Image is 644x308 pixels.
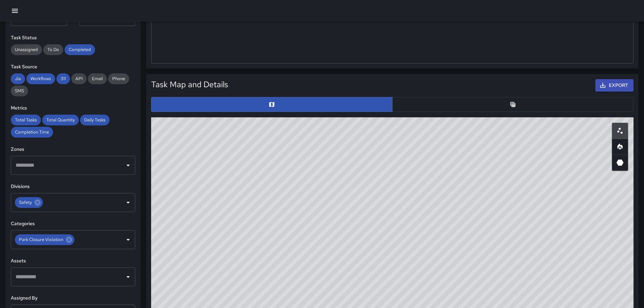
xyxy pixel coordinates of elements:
div: API [71,73,87,84]
span: Park Closure Violation [15,236,67,243]
span: To Do [43,47,63,52]
div: Completion Time [11,127,53,138]
h6: Divisions [11,183,135,190]
svg: Map [268,101,275,108]
span: Completion Time [11,129,53,135]
button: Open [123,235,133,244]
div: Total Tasks [11,115,41,125]
button: Table [392,97,634,112]
span: Daily Tasks [80,117,110,123]
div: To Do [43,44,63,55]
span: API [71,76,87,81]
div: Safety [15,197,43,208]
button: 3D Heatmap [612,155,628,171]
button: Open [123,161,133,170]
div: Park Closure Violation [15,234,74,245]
div: Total Quantity [42,115,79,125]
span: 311 [56,76,70,81]
h6: Metrics [11,104,135,112]
button: Scatterplot [612,123,628,139]
span: Jia [11,76,25,81]
div: 311 [56,73,70,84]
button: Open [123,272,133,282]
span: Email [88,76,107,81]
span: Completed [65,47,95,52]
span: Workflows [26,76,55,81]
svg: Table [509,101,516,108]
svg: Heatmap [616,143,624,151]
h6: Zones [11,146,135,153]
button: Export [595,79,634,92]
span: Total Quantity [42,117,79,123]
div: Unassigned [11,44,42,55]
span: Safety [15,198,36,206]
svg: 3D Heatmap [616,159,624,167]
h6: Assigned By [11,294,135,302]
div: Daily Tasks [80,115,110,125]
button: Map [151,97,392,112]
div: Completed [65,44,95,55]
h6: Task Source [11,63,135,71]
button: Open [123,198,133,207]
div: Jia [11,73,25,84]
h6: Categories [11,220,135,228]
svg: Scatterplot [616,127,624,135]
div: Email [88,73,107,84]
span: Unassigned [11,47,42,52]
h6: Assets [11,257,135,265]
div: Workflows [26,73,55,84]
span: Phone [108,76,129,81]
span: Total Tasks [11,117,41,123]
div: Phone [108,73,129,84]
button: Heatmap [612,139,628,155]
div: SMS [11,86,28,96]
h5: Task Map and Details [151,79,228,90]
span: SMS [11,88,28,94]
h6: Task Status [11,34,135,42]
